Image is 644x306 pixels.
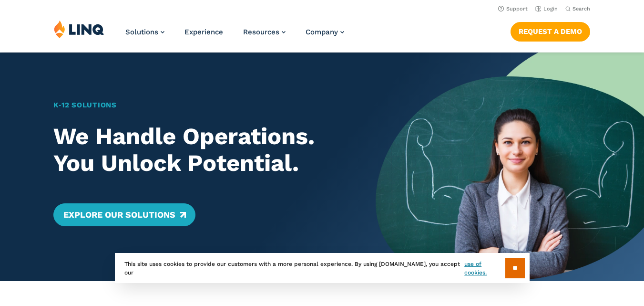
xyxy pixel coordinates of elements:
[125,28,164,36] a: Solutions
[376,53,644,281] img: Home Banner
[53,100,349,111] h1: K‑12 Solutions
[243,28,279,36] span: Resources
[498,6,528,12] a: Support
[306,28,338,36] span: Company
[115,253,530,283] div: This site uses cookies to provide our customers with a more personal experience. By using [DOMAIN...
[535,6,558,12] a: Login
[464,260,505,277] a: use of cookies.
[125,28,158,36] span: Solutions
[54,20,104,38] img: LINQ | K‑12 Software
[565,5,590,12] button: Open Search Bar
[53,203,195,226] a: Explore Our Solutions
[243,28,286,36] a: Resources
[572,6,590,12] span: Search
[184,28,223,36] a: Experience
[511,22,590,41] a: Request a Demo
[125,20,344,52] nav: Primary Navigation
[511,20,590,41] nav: Button Navigation
[53,123,349,177] h2: We Handle Operations. You Unlock Potential.
[306,28,344,36] a: Company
